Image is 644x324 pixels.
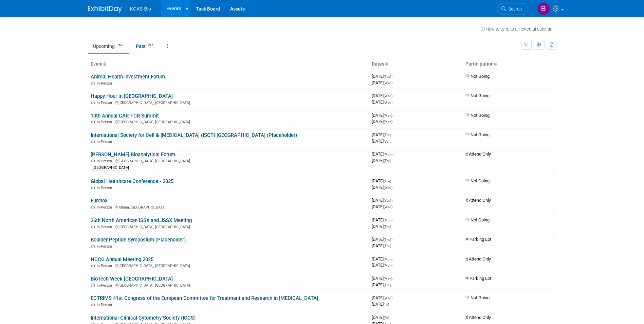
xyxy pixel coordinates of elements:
[384,199,391,202] span: (Sun)
[372,80,392,85] span: [DATE]
[465,132,490,137] span: Not Going
[372,217,394,222] span: [DATE]
[384,140,390,143] span: (Sat)
[384,159,391,163] span: (Thu)
[91,74,165,80] a: Animal Health Investment Forum
[97,159,114,163] span: In-Person
[465,276,491,281] span: Parking Lot
[372,93,394,98] span: [DATE]
[384,303,389,306] span: (Fri)
[384,238,391,241] span: (Thu)
[372,185,392,190] span: [DATE]
[91,178,173,184] a: Global Healthcare Conference - 2025
[91,158,366,163] div: [GEOGRAPHIC_DATA], [GEOGRAPHIC_DATA]
[91,101,95,104] img: In-Person Event
[91,100,366,105] div: [GEOGRAPHIC_DATA], [GEOGRAPHIC_DATA]
[91,224,366,229] div: [GEOGRAPHIC_DATA], [GEOGRAPHIC_DATA]
[384,179,391,183] span: (Tue)
[384,283,391,287] span: (Thu)
[372,119,392,124] span: [DATE]
[88,40,129,53] a: Upcoming167
[372,302,389,307] span: [DATE]
[372,224,391,229] span: [DATE]
[372,256,394,262] span: [DATE]
[372,100,392,105] span: [DATE]
[97,140,114,144] span: In-Person
[91,113,159,119] a: 10th Annual CAR-TCR Summit
[372,282,391,287] span: [DATE]
[97,225,114,229] span: In-Person
[392,132,393,137] span: -
[91,295,318,301] a: ECTRIMS 41st Congress of the European Committee for Treatment and Research in [MEDICAL_DATA]
[372,139,390,144] span: [DATE]
[537,2,550,15] img: Bryce Evans
[91,132,297,138] a: International Society for Cell & [MEDICAL_DATA] (ISCT) [GEOGRAPHIC_DATA] (Placeholder)
[494,61,497,67] a: Sort by Participation Type
[91,186,95,189] img: In-Person Event
[372,151,394,157] span: [DATE]
[91,120,95,123] img: In-Person Event
[465,237,491,242] span: Parking Lot
[97,283,114,288] span: In-Person
[465,315,491,320] span: Attend Only
[91,119,366,124] div: [GEOGRAPHIC_DATA], [GEOGRAPHIC_DATA]
[130,6,151,12] span: KCAS Bio
[91,264,95,267] img: In-Person Event
[97,81,114,86] span: In-Person
[392,74,393,79] span: -
[91,93,173,99] a: Happy Hour in [GEOGRAPHIC_DATA]
[372,237,393,242] span: [DATE]
[465,217,490,222] span: Not Going
[481,26,556,32] a: How to sync to an external calendar...
[91,204,366,210] div: Athina, [GEOGRAPHIC_DATA]
[91,217,192,223] a: 26th North American ISSX and JSSX Meeting
[91,165,131,171] div: [GEOGRAPHIC_DATA]
[146,43,155,48] span: 217
[384,81,392,85] span: (Wed)
[91,140,95,143] img: In-Person Event
[97,205,114,210] span: In-Person
[103,61,106,67] a: Sort by Event Name
[97,101,114,105] span: In-Person
[372,295,394,300] span: [DATE]
[465,151,491,157] span: Attend Only
[465,113,490,118] span: Not Going
[91,151,175,158] a: [PERSON_NAME] Bioanalytical Forum
[384,277,392,281] span: (Mon)
[384,316,389,320] span: (Fri)
[372,243,391,248] span: [DATE]
[384,186,392,190] span: (Wed)
[115,43,124,48] span: 167
[88,58,369,70] th: Event
[372,276,394,281] span: [DATE]
[465,74,490,79] span: Not Going
[497,3,528,15] a: Search
[393,256,394,262] span: -
[384,61,388,67] a: Sort by Start Date
[465,198,491,203] span: Attend Only
[91,205,95,209] img: In-Person Event
[97,303,114,307] span: In-Person
[372,74,393,79] span: [DATE]
[384,225,391,229] span: (Thu)
[372,113,394,118] span: [DATE]
[372,263,392,268] span: [DATE]
[91,81,95,85] img: In-Person Event
[97,244,114,249] span: In-Person
[372,315,391,320] span: [DATE]
[393,151,394,157] span: -
[506,6,522,12] span: Search
[91,315,196,321] a: International Clinical Cytometry Society (ICCS)
[465,93,490,98] span: Not Going
[392,198,393,203] span: -
[384,257,392,261] span: (Mon)
[91,198,108,204] a: Eurotox
[372,158,391,163] span: [DATE]
[91,283,95,287] img: In-Person Event
[390,315,391,320] span: -
[384,94,392,98] span: (Wed)
[372,198,393,203] span: [DATE]
[91,263,366,268] div: [GEOGRAPHIC_DATA], [GEOGRAPHIC_DATA]
[91,256,153,263] a: NCCG Annual Meeting 2025
[97,120,114,124] span: In-Person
